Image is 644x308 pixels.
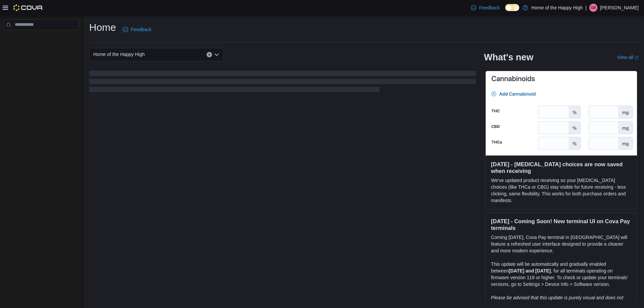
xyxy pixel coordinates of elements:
[479,4,499,11] span: Feedback
[635,56,639,60] svg: External link
[491,234,632,254] p: Coming [DATE], Cova Pay terminal in [GEOGRAPHIC_DATA] will feature a refreshed user interface des...
[585,4,587,12] p: |
[617,55,639,60] a: View allExternal link
[591,4,596,12] span: SB
[491,218,632,231] h3: [DATE] - Coming Soon! New terminal UI on Cova Pay terminals
[491,161,632,174] h3: [DATE] - [MEDICAL_DATA] choices are now saved when receiving
[509,268,551,273] strong: [DATE] and [DATE]
[491,295,624,307] em: Please be advised that this update is purely visual and does not impact payment functionality.
[207,52,212,57] button: Clear input
[131,26,151,33] span: Feedback
[491,177,632,204] p: We've updated product receiving so your [MEDICAL_DATA] choices (like THCa or CBG) stay visible fo...
[89,72,476,94] span: Loading
[491,261,632,288] p: This update will be automatically and gradually enabled between , for all terminals operating on ...
[600,4,639,12] p: [PERSON_NAME]
[484,52,533,63] h2: What's new
[120,23,154,36] a: Feedback
[468,1,502,14] a: Feedback
[505,4,519,11] input: Dark Mode
[13,4,43,11] img: Cova
[531,4,583,12] p: Home of the Happy High
[214,52,219,57] button: Open list of options
[4,32,79,48] nav: Complex example
[589,4,597,12] div: Savio Bassil
[89,21,116,34] h1: Home
[93,50,145,58] span: Home of the Happy High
